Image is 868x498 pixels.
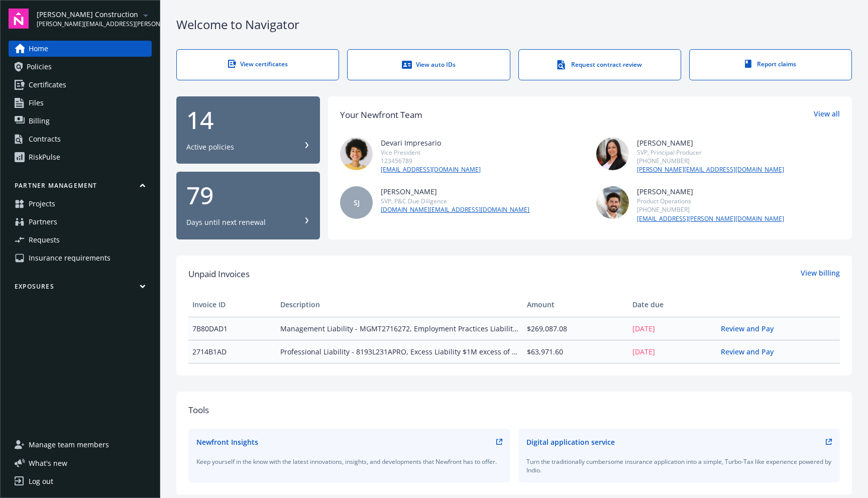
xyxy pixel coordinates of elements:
[186,142,234,152] div: Active policies
[628,293,716,317] th: Date due
[340,138,373,170] img: photo
[196,437,258,447] div: Newfront Insights
[9,59,152,75] a: Policies
[381,138,481,148] div: Devari Impresario
[801,268,840,281] a: View billing
[354,197,360,208] span: SJ
[140,9,152,21] a: arrowDropDown
[368,60,489,70] div: View auto IDs
[381,197,529,205] div: SVP, P&C Due Diligence
[188,404,840,417] div: Tools
[197,60,318,68] div: View certificates
[9,282,152,295] button: Exposures
[9,41,152,57] a: Home
[37,9,140,20] span: [PERSON_NAME] Construction
[37,20,140,29] span: [PERSON_NAME][EMAIL_ADDRESS][PERSON_NAME][DOMAIN_NAME]
[9,9,29,29] img: navigator-logo.svg
[628,340,716,363] td: [DATE]
[518,49,681,80] a: Request contract review
[340,108,422,121] div: Your Newfront Team
[526,437,615,447] div: Digital application service
[381,157,481,165] div: 123456789
[176,96,320,164] button: 14Active policies
[29,250,111,266] span: Insurance requirements
[523,340,628,363] td: $63,971.60
[29,77,66,93] span: Certificates
[637,148,784,157] div: SVP, Principal Producer
[29,41,48,57] span: Home
[29,473,53,489] div: Log out
[188,293,276,317] th: Invoice ID
[637,138,784,148] div: [PERSON_NAME]
[176,16,852,33] div: Welcome to Navigator
[186,217,266,227] div: Days until next renewal
[381,165,481,174] a: [EMAIL_ADDRESS][DOMAIN_NAME]
[721,324,782,333] a: Review and Pay
[29,196,55,212] span: Projects
[9,131,152,147] a: Contracts
[9,458,83,468] button: What's new
[9,77,152,93] a: Certificates
[29,214,57,230] span: Partners
[637,214,784,223] a: [EMAIL_ADDRESS][PERSON_NAME][DOMAIN_NAME]
[9,113,152,129] a: Billing
[689,49,852,80] a: Report claims
[9,149,152,165] a: RiskPulse
[9,250,152,266] a: Insurance requirements
[29,95,44,111] span: Files
[29,232,60,248] span: Requests
[9,181,152,194] button: Partner management
[526,457,832,474] div: Turn the traditionally cumbersome insurance application into a simple, Turbo-Tax like experience ...
[29,437,109,453] span: Manage team members
[596,186,629,219] img: photo
[188,268,250,281] span: Unpaid Invoices
[276,293,523,317] th: Description
[37,9,152,29] button: [PERSON_NAME] Construction[PERSON_NAME][EMAIL_ADDRESS][PERSON_NAME][DOMAIN_NAME]arrowDropDown
[637,197,784,205] div: Product Operations
[176,49,339,80] a: View certificates
[628,317,716,340] td: [DATE]
[29,131,61,147] div: Contracts
[637,165,784,174] a: [PERSON_NAME][EMAIL_ADDRESS][DOMAIN_NAME]
[188,317,276,340] td: 7B80DAD1
[721,347,782,356] a: Review and Pay
[539,60,661,70] div: Request contract review
[186,108,310,132] div: 14
[381,186,529,197] div: [PERSON_NAME]
[280,323,519,334] span: Management Liability - MGMT2716272, Employment Practices Liability - DEPL18971387, Cyber - C955Y9...
[29,113,50,129] span: Billing
[637,186,784,197] div: [PERSON_NAME]
[523,293,628,317] th: Amount
[9,196,152,212] a: Projects
[347,49,510,80] a: View auto IDs
[280,346,519,357] span: Professional Liability - 8193L231APRO, Excess Liability $1M excess of $2M - XS (Laguna Niguel Pro...
[710,60,831,68] div: Report claims
[814,108,840,121] a: View all
[27,59,52,75] span: Policies
[637,205,784,214] div: [PHONE_NUMBER]
[381,205,529,214] a: [DOMAIN_NAME][EMAIL_ADDRESS][DOMAIN_NAME]
[186,183,310,207] div: 79
[29,149,60,165] div: RiskPulse
[637,157,784,165] div: [PHONE_NUMBER]
[188,340,276,363] td: 2714B1AD
[196,457,502,466] div: Keep yourself in the know with the latest innovations, insights, and developments that Newfront h...
[596,138,629,170] img: photo
[523,317,628,340] td: $269,087.08
[9,214,152,230] a: Partners
[176,172,320,239] button: 79Days until next renewal
[9,232,152,248] a: Requests
[29,458,67,468] span: What ' s new
[381,148,481,157] div: Vice President
[9,437,152,453] a: Manage team members
[9,95,152,111] a: Files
